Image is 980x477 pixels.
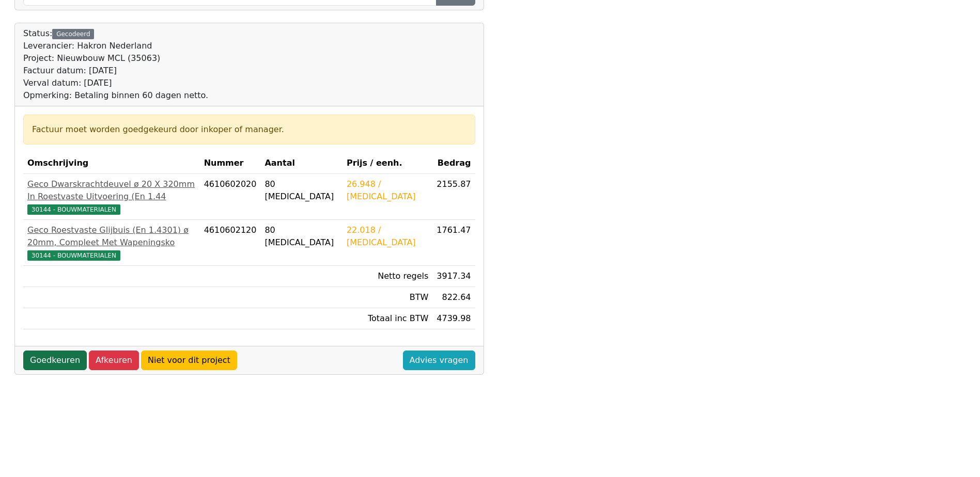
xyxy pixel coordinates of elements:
[403,351,475,370] a: Advies vragen
[27,224,196,261] a: Geco Roestvaste Glijbuis (En 1.4301) ø 20mm, Compleet Met Wapeningsko30144 - BOUWMATERIALEN
[200,153,261,174] th: Nummer
[200,220,261,266] td: 4610602120
[432,308,475,329] td: 4739.98
[265,178,338,203] div: 80 [MEDICAL_DATA]
[432,287,475,308] td: 822.64
[23,27,208,102] div: Status:
[27,224,196,249] div: Geco Roestvaste Glijbuis (En 1.4301) ø 20mm, Compleet Met Wapeningsko
[200,174,261,220] td: 4610602020
[347,224,428,249] div: 22.018 / [MEDICAL_DATA]
[432,153,475,174] th: Bedrag
[27,178,196,203] div: Geco Dwarskrachtdeuvel ø 20 X 320mm In Roestvaste Uitvoering (En 1.44
[343,287,432,308] td: BTW
[23,153,200,174] th: Omschrijving
[27,204,120,215] span: 30144 - BOUWMATERIALEN
[432,266,475,287] td: 3917.34
[32,123,466,136] div: Factuur moet worden goedgekeurd door inkoper of manager.
[347,178,428,203] div: 26.948 / [MEDICAL_DATA]
[27,178,196,215] a: Geco Dwarskrachtdeuvel ø 20 X 320mm In Roestvaste Uitvoering (En 1.4430144 - BOUWMATERIALEN
[23,77,208,89] div: Verval datum: [DATE]
[23,351,87,370] a: Goedkeuren
[343,266,432,287] td: Netto regels
[23,65,208,77] div: Factuur datum: [DATE]
[23,52,208,65] div: Project: Nieuwbouw MCL (35063)
[260,153,342,174] th: Aantal
[343,153,432,174] th: Prijs / eenh.
[52,29,94,39] div: Gecodeerd
[141,351,237,370] a: Niet voor dit project
[265,224,338,249] div: 80 [MEDICAL_DATA]
[23,40,208,52] div: Leverancier: Hakron Nederland
[432,220,475,266] td: 1761.47
[23,89,208,102] div: Opmerking: Betaling binnen 60 dagen netto.
[27,250,120,261] span: 30144 - BOUWMATERIALEN
[89,351,139,370] a: Afkeuren
[432,174,475,220] td: 2155.87
[343,308,432,329] td: Totaal inc BTW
